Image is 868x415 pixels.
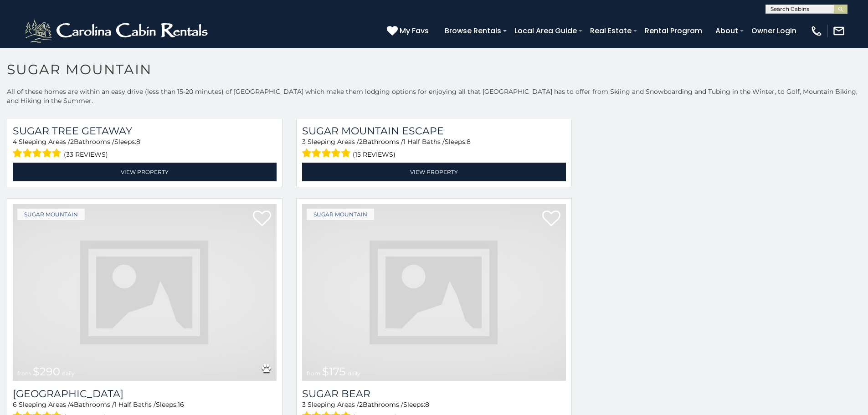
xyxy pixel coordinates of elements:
[114,400,156,409] span: 1 Half Baths /
[70,138,74,146] span: 2
[13,388,277,400] a: [GEOGRAPHIC_DATA]
[13,204,277,381] img: dummy-image.jpg
[832,25,845,37] img: mail-regular-white.png
[302,137,566,160] div: Sleeping Areas / Bathrooms / Sleeps:
[425,400,429,409] span: 8
[400,25,429,36] span: My Favs
[542,210,560,229] a: Add to favorites
[353,149,395,160] span: (15 reviews)
[13,204,277,381] a: from $290 daily
[13,163,277,181] a: View Property
[302,163,566,181] a: View Property
[178,400,184,409] span: 16
[23,17,212,45] img: White-1-2.png
[302,400,306,409] span: 3
[510,23,581,39] a: Local Area Guide
[586,23,636,39] a: Real Estate
[403,138,445,146] span: 1 Half Baths /
[359,138,363,146] span: 2
[302,204,566,381] img: dummy-image.jpg
[62,370,75,377] span: daily
[13,400,17,409] span: 6
[711,23,743,39] a: About
[70,400,74,409] span: 4
[13,137,277,160] div: Sleeping Areas / Bathrooms / Sleeps:
[13,138,17,146] span: 4
[322,365,346,378] span: $175
[302,125,566,137] a: Sugar Mountain Escape
[13,388,277,400] h3: Sugar Mountain Lodge
[348,370,360,377] span: daily
[307,370,320,377] span: from
[387,25,431,37] a: My Favs
[440,23,506,39] a: Browse Rentals
[13,125,277,137] a: Sugar Tree Getaway
[359,400,363,409] span: 2
[810,25,823,37] img: phone-regular-white.png
[17,370,31,377] span: from
[302,204,566,381] a: from $175 daily
[136,138,140,146] span: 8
[17,209,85,220] a: Sugar Mountain
[640,23,707,39] a: Rental Program
[33,365,60,378] span: $290
[467,138,471,146] span: 8
[64,149,108,160] span: (33 reviews)
[302,138,306,146] span: 3
[747,23,801,39] a: Owner Login
[307,209,374,220] a: Sugar Mountain
[302,388,566,400] a: Sugar Bear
